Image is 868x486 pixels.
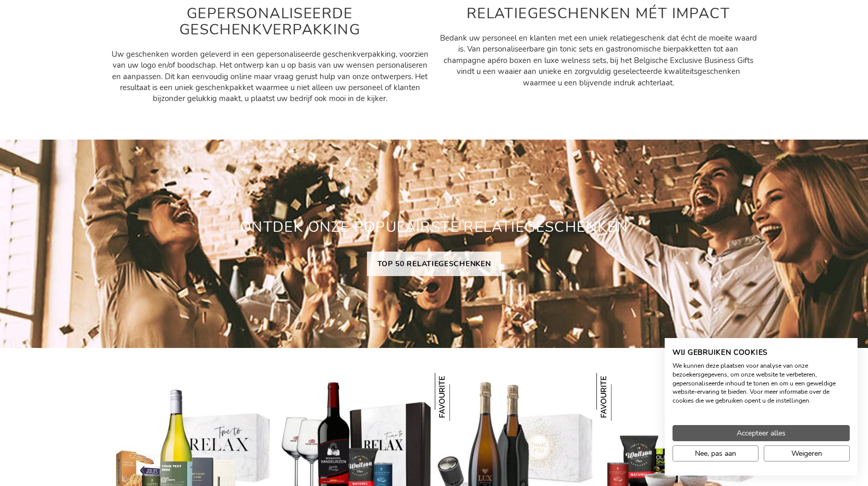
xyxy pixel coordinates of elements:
[695,448,736,459] span: Nee, pas aan
[673,348,850,357] h2: Wij gebruiken cookies
[737,428,786,439] span: Accepteer alles
[367,252,502,276] a: TOP 50 RELATIEGESCHENKEN
[596,373,644,421] img: Tapas Essentials Box
[764,445,850,462] button: Alle cookies weigeren
[673,425,850,441] button: Accepteer alle cookies
[673,445,759,462] button: Pas cookie voorkeuren aan
[791,448,822,459] span: Weigeren
[439,6,757,22] h2: RELATIEGESCHENKEN MÉT IMPACT
[112,49,429,104] span: Uw geschenken worden geleverd in een gepersonaliseerde geschenkverpakking, voorzien van uw logo e...
[435,373,483,421] img: Peugeot Lux Set
[440,33,757,88] span: Bedank uw personeel en klanten met een uniek relatiegeschenk dat écht de moeite waard is. Van per...
[111,6,429,38] h2: GEPERSONALISEERDE GESCHENKVERPAKKING
[673,362,850,405] p: We kunnen deze plaatsen voor analyse van onze bezoekersgegevens, om onze website te verbeteren, g...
